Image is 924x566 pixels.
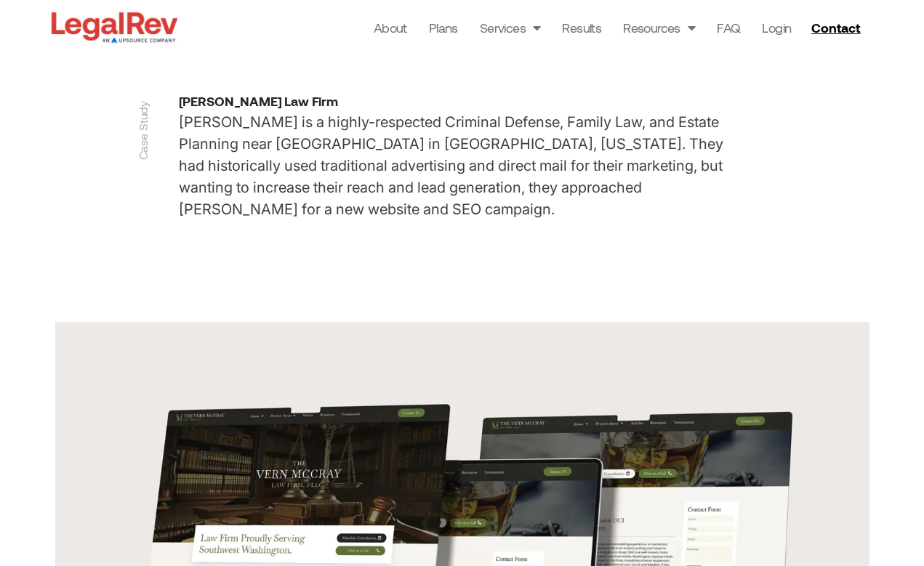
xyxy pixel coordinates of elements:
a: Services [480,17,541,38]
a: Contact [806,16,869,39]
a: Plans [429,17,458,38]
a: Login [762,17,791,38]
a: Resources [623,17,695,38]
h2: [PERSON_NAME] Law Firm [179,94,746,108]
a: Results [562,17,601,38]
a: About [374,17,407,38]
span: Contact [811,21,860,34]
a: FAQ [717,17,740,38]
p: [PERSON_NAME] is a highly-respected Criminal Defense, Family Law, and Estate Planning near [GEOGR... [179,111,746,220]
h1: Case Study [136,101,150,161]
nav: Menu [374,17,792,38]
